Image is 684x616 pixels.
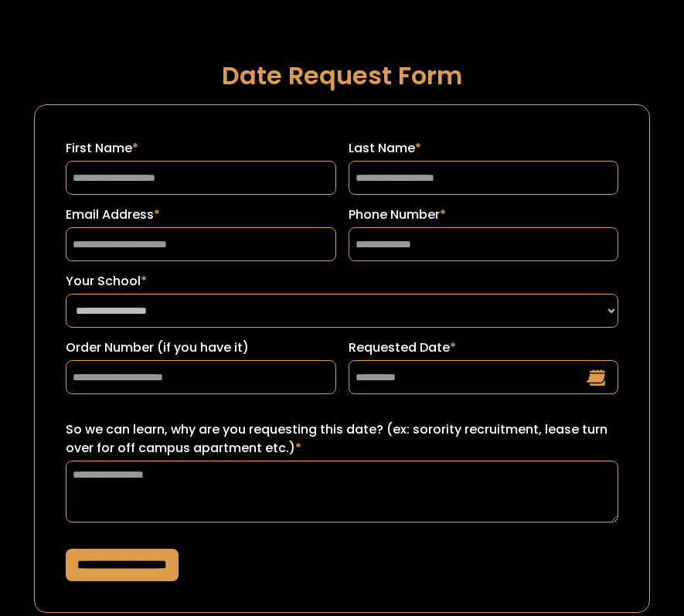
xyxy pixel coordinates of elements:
label: Phone Number [349,206,618,224]
label: So we can learn, why are you requesting this date? (ex: sorority recruitment, lease turn over for... [66,420,618,458]
label: Email Address [66,206,335,224]
label: Requested Date [349,339,618,357]
label: Your School [66,272,618,291]
form: Request a Date Form [34,104,650,613]
label: Last Name [349,139,618,158]
label: First Name [66,139,335,158]
h1: Date Request Form [34,62,650,89]
label: Order Number (if you have it) [66,339,335,357]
